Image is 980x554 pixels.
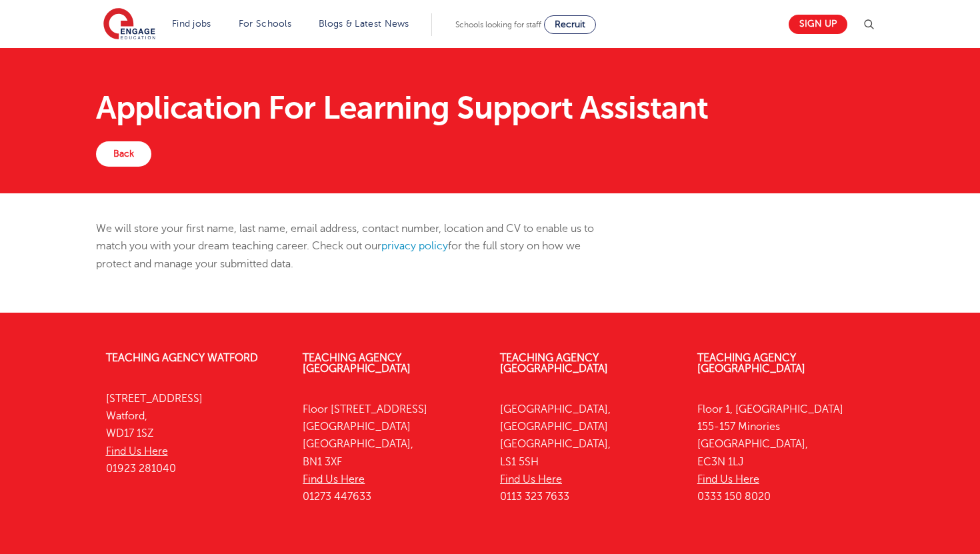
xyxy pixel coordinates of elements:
[381,240,448,252] a: privacy policy
[500,401,677,506] p: [GEOGRAPHIC_DATA], [GEOGRAPHIC_DATA] [GEOGRAPHIC_DATA], LS1 5SH 0113 323 7633
[106,352,258,364] a: Teaching Agency Watford
[319,19,409,29] a: Blogs & Latest News
[96,141,151,167] a: Back
[303,473,365,485] a: Find Us Here
[697,473,759,485] a: Find Us Here
[103,8,155,41] img: Engage Education
[500,473,562,485] a: Find Us Here
[106,390,283,477] p: [STREET_ADDRESS] Watford, WD17 1SZ 01923 281040
[455,20,541,29] span: Schools looking for staff
[789,15,847,34] a: Sign up
[172,19,211,29] a: Find jobs
[697,401,875,506] p: Floor 1, [GEOGRAPHIC_DATA] 155-157 Minories [GEOGRAPHIC_DATA], EC3N 1LJ 0333 150 8020
[96,92,885,124] h1: Application For Learning Support Assistant
[239,19,291,29] a: For Schools
[303,401,480,506] p: Floor [STREET_ADDRESS] [GEOGRAPHIC_DATA] [GEOGRAPHIC_DATA], BN1 3XF 01273 447633
[500,352,608,375] a: Teaching Agency [GEOGRAPHIC_DATA]
[96,220,615,273] p: We will store your first name, last name, email address, contact number, location and CV to enabl...
[697,352,805,375] a: Teaching Agency [GEOGRAPHIC_DATA]
[106,445,168,457] a: Find Us Here
[544,15,596,34] a: Recruit
[303,352,411,375] a: Teaching Agency [GEOGRAPHIC_DATA]
[555,19,585,29] span: Recruit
